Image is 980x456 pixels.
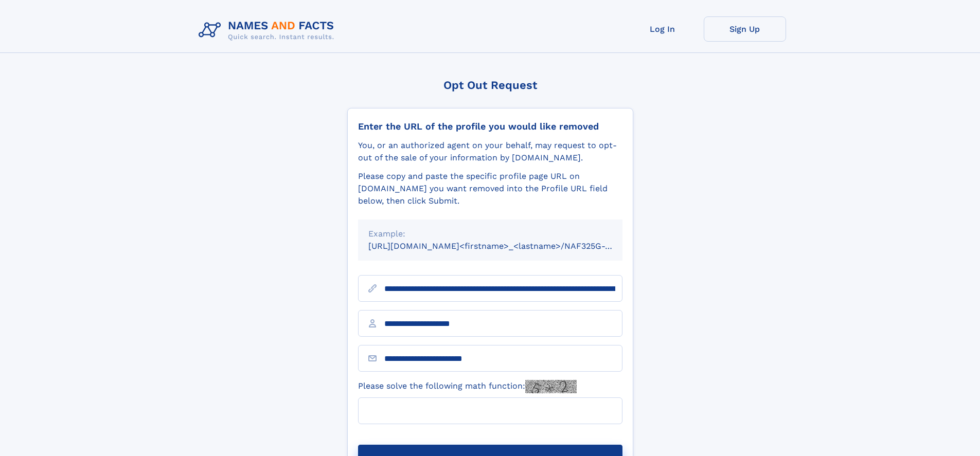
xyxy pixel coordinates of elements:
small: [URL][DOMAIN_NAME]<firstname>_<lastname>/NAF325G-xxxxxxxx [368,241,642,251]
a: Log In [621,16,704,42]
div: Enter the URL of the profile you would like removed [358,121,622,132]
div: You, or an authorized agent on your behalf, may request to opt-out of the sale of your informatio... [358,139,622,164]
div: Please copy and paste the specific profile page URL on [DOMAIN_NAME] you want removed into the Pr... [358,170,622,207]
div: Example: [368,228,612,240]
label: Please solve the following math function: [358,380,577,393]
a: Sign Up [704,16,786,42]
div: Opt Out Request [347,79,633,92]
img: Logo Names and Facts [194,16,343,44]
